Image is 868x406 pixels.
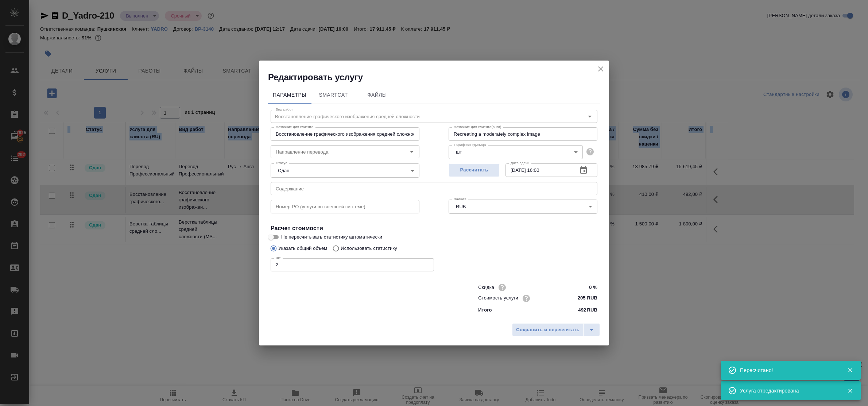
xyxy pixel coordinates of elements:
[478,306,492,314] p: Итого
[842,367,857,374] button: Закрыть
[454,204,468,210] button: RUB
[271,163,419,177] div: Сдан
[276,167,291,174] button: Сдан
[453,166,496,174] span: Рассчитать
[512,323,600,336] div: split button
[478,284,494,291] p: Скидка
[360,90,395,100] span: Файлы
[740,387,836,394] div: Услуга отредактирована
[278,245,327,252] p: Указать общий объем
[478,294,518,302] p: Стоимость услуги
[570,282,597,293] input: ✎ Введи что-нибудь
[842,387,857,394] button: Закрыть
[740,367,836,374] div: Пересчитано!
[341,245,397,252] p: Использовать статистику
[407,147,417,157] button: Open
[449,200,597,213] div: RUB
[595,63,606,74] button: close
[316,90,351,100] span: SmartCat
[570,293,597,303] input: ✎ Введи что-нибудь
[449,145,583,159] div: шт
[272,90,307,100] span: Параметры
[271,224,597,233] h4: Расчет стоимости
[268,71,609,83] h2: Редактировать услугу
[281,233,382,241] span: Не пересчитывать статистику автоматически
[516,326,580,334] span: Сохранить и пересчитать
[454,149,464,155] button: шт
[578,306,586,314] p: 492
[449,163,500,177] button: Рассчитать
[587,306,597,314] p: RUB
[512,323,584,336] button: Сохранить и пересчитать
